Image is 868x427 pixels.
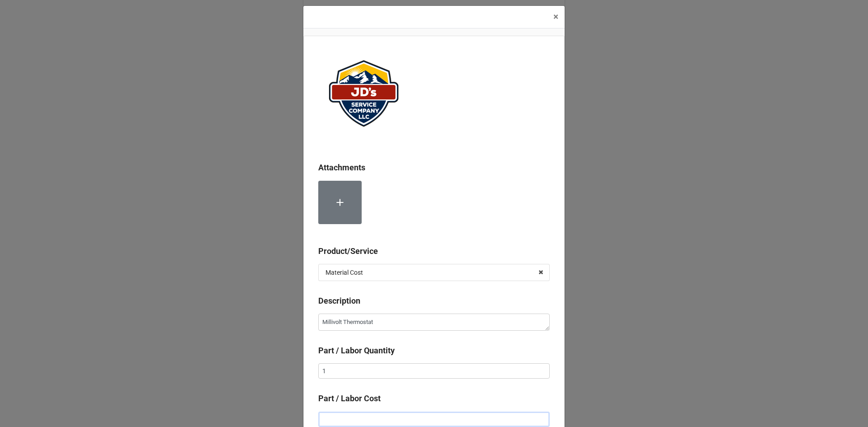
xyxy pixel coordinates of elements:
[318,245,378,258] label: Product/Service
[318,344,395,357] label: Part / Labor Quantity
[553,11,558,22] span: ×
[318,314,550,331] textarea: Millivolt Thermostat
[318,295,360,307] label: Description
[318,392,381,405] label: Part / Labor Cost
[318,161,365,174] label: Attachments
[325,269,363,276] div: Material Cost
[318,51,409,136] img: user-attachments%2Flegacy%2Fextension-attachments%2FePqffAuANl%2FJDServiceCoLogo_website.png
